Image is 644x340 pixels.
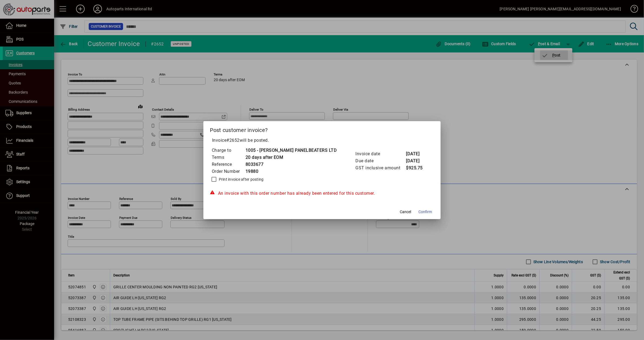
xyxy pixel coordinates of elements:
[406,164,427,171] td: $925.75
[400,209,411,215] span: Cancel
[210,190,434,197] div: An invoice with this order number has already been entered for this customer.
[226,138,240,143] span: #2652
[416,207,434,217] button: Confirm
[245,168,337,175] td: 19880
[212,147,245,154] td: Charge to
[212,161,245,168] td: Reference
[212,154,245,161] td: Terms
[218,177,264,182] label: Print invoice after posting
[418,209,432,215] span: Confirm
[210,137,434,144] p: Invoice will be posted .
[355,164,406,171] td: GST inclusive amount
[397,207,414,217] button: Cancel
[245,147,337,154] td: 1005 - [PERSON_NAME] PANELBEATERS LTD
[245,154,337,161] td: 20 days after EOM
[203,121,441,137] h2: Post customer invoice?
[406,157,427,164] td: [DATE]
[355,150,406,157] td: Invoice date
[245,161,337,168] td: 8033677
[212,168,245,175] td: Order Number
[406,150,427,157] td: [DATE]
[355,157,406,164] td: Due date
